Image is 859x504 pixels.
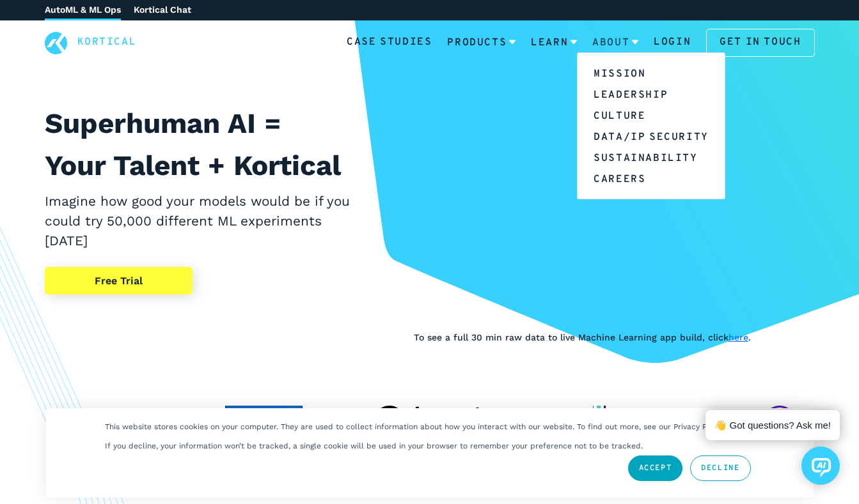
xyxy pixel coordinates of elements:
[690,455,750,481] a: Decline
[447,26,516,59] a: Products
[628,455,683,481] a: Accept
[578,147,725,168] a: Sustainability
[105,441,643,450] p: If you decline, your information won’t be tracked, a single cookie will be used in your browser t...
[45,267,193,295] a: Free Trial
[531,26,577,59] a: Learn
[414,102,814,327] iframe: YouTube video player
[654,34,691,51] a: Login
[578,126,725,147] a: Data/IP Security
[578,105,725,126] a: Culture
[45,192,353,252] h2: Imagine how good your models would be if you could try 50,000 different ML experiments [DATE]
[45,102,353,187] h1: Superhuman AI = Your Talent + Kortical
[729,332,748,342] a: here
[578,63,725,84] a: Mission
[77,34,137,51] a: Kortical
[105,422,725,431] p: This website stores cookies on your computer. They are used to collect information about how you ...
[414,330,814,344] p: To see a full 30 min raw data to live Machine Learning app build, click .
[578,84,725,105] a: Leadership
[592,26,638,59] a: About
[706,29,814,57] a: Get in touch
[578,168,725,189] a: Careers
[347,34,432,51] a: Case Studies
